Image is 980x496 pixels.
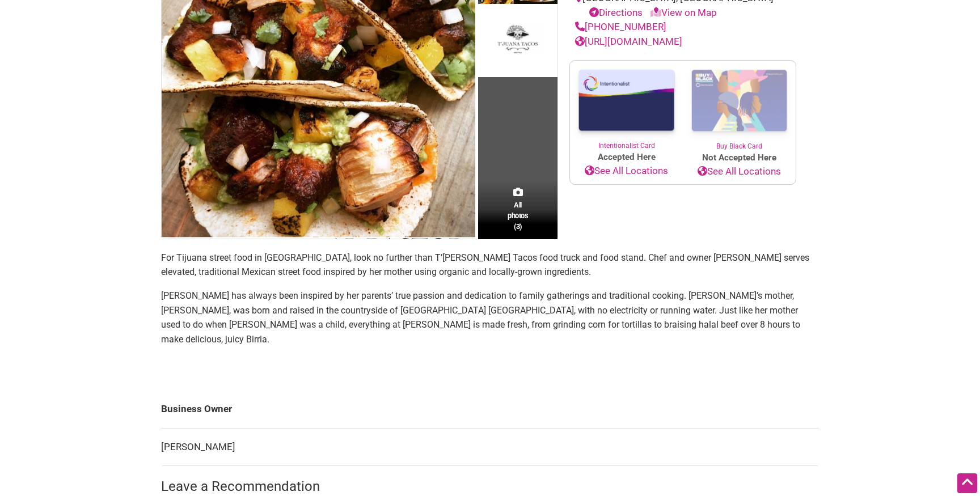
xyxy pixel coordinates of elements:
p: [PERSON_NAME] has always been inspired by her parents’ true passion and dedication to family gath... [161,289,819,346]
a: See All Locations [570,164,683,179]
td: Business Owner [161,391,819,428]
span: All photos (3) [508,200,528,232]
a: Buy Black Card [683,61,796,151]
td: [PERSON_NAME] [161,428,819,466]
p: For Tijuana street food in [GEOGRAPHIC_DATA], look no further than T’[PERSON_NAME] Tacos food tru... [161,251,819,279]
a: See All Locations [683,164,796,179]
span: Accepted Here [570,151,683,164]
a: Directions [589,7,643,18]
img: Buy Black Card [683,61,796,141]
span: Not Accepted Here [683,151,796,164]
a: [URL][DOMAIN_NAME] [575,36,682,47]
a: Intentionalist Card [570,61,683,151]
a: [PHONE_NUMBER] [575,21,666,32]
img: Intentionalist Card [570,61,683,141]
img: T'Juana Tacos logo [478,7,557,77]
a: View on Map [650,7,717,18]
div: Scroll Back to Top [957,473,977,493]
